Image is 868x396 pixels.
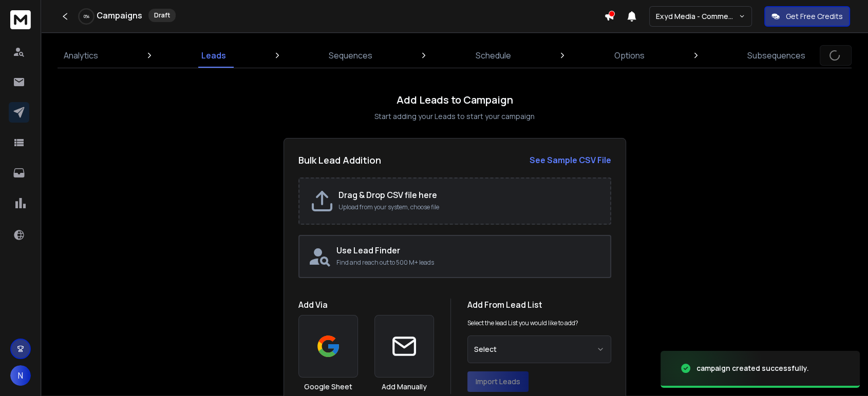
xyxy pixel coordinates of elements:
[338,203,600,211] p: Upload from your system, choose file
[764,6,850,27] button: Get Free Credits
[64,49,98,62] p: Analytics
[397,93,513,107] h1: Add Leads to Campaign
[474,344,497,354] span: Select
[298,153,381,167] h2: Bulk Lead Addition
[195,43,232,68] a: Leads
[469,43,517,68] a: Schedule
[741,43,812,68] a: Subsequences
[338,189,600,201] h2: Drag & Drop CSV file here
[608,43,650,68] a: Options
[467,319,578,327] p: Select the lead List you would like to add?
[97,9,142,22] h1: Campaigns
[374,111,535,122] p: Start adding your Leads to start your campaign
[467,299,611,311] h1: Add From Lead List
[10,365,31,386] button: N
[323,43,379,68] a: Sequences
[329,49,372,62] p: Sequences
[476,49,511,62] p: Schedule
[530,154,611,166] strong: See Sample CSV File
[58,43,104,68] a: Analytics
[530,154,611,166] a: See Sample CSV File
[336,244,602,256] h2: Use Lead Finder
[304,382,352,392] h3: Google Sheet
[656,11,739,22] p: Exyd Media - Commercial Cleaning
[201,49,226,62] p: Leads
[786,11,843,22] p: Get Free Credits
[84,13,89,19] p: 0 %
[747,49,805,62] p: Subsequences
[382,382,427,392] h3: Add Manually
[614,49,644,62] p: Options
[148,9,176,22] div: Draft
[336,259,602,267] p: Find and reach out to 500 M+ leads
[298,299,434,311] h1: Add Via
[696,363,809,373] div: campaign created successfully.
